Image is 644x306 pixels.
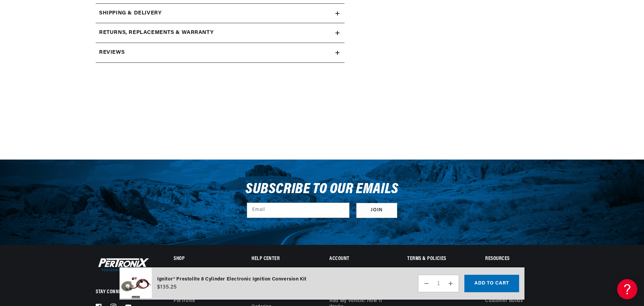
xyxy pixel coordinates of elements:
button: Subscribe [356,203,397,218]
img: Ignitor® Prestolite 8 Cylinder Electronic Ignition Conversion Kit [120,267,152,300]
a: Customer Builds [485,296,523,306]
summary: Reviews [96,43,344,62]
input: Email [247,203,349,218]
h3: Subscribe to our emails [245,183,399,196]
h2: Reviews [99,48,125,57]
summary: Returns, Replacements & Warranty [96,23,344,43]
summary: Shipping & Delivery [96,4,344,23]
span: $135.25 [157,283,177,291]
button: Add to cart [464,275,519,292]
p: Stay Connected [96,289,152,296]
a: PerTronix [174,296,195,306]
img: Pertronix [96,257,149,273]
h2: Shipping & Delivery [99,9,162,18]
h2: Returns, Replacements & Warranty [99,29,214,37]
div: Ignitor® Prestolite 8 Cylinder Electronic Ignition Conversion Kit [157,276,307,283]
